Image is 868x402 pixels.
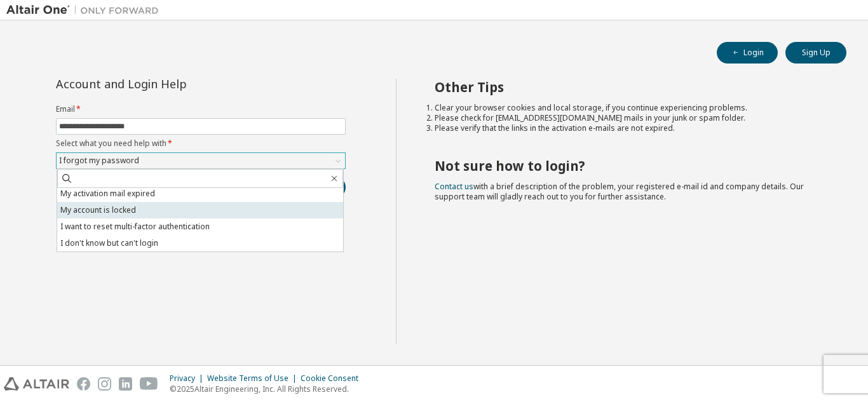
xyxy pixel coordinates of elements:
img: linkedin.svg [119,377,132,391]
li: Please verify that the links in the activation e-mails are not expired. [435,123,824,133]
li: Please check for [EMAIL_ADDRESS][DOMAIN_NAME] mails in your junk or spam folder. [435,113,824,123]
p: © 2025 Altair Engineering, Inc. All Rights Reserved. [170,384,366,394]
label: Select what you need help with [56,138,346,149]
button: Sign Up [785,42,846,64]
div: I forgot my password [57,154,141,168]
div: Cookie Consent [301,373,366,384]
li: Clear your browser cookies and local storage, if you continue experiencing problems. [435,103,824,113]
img: facebook.svg [77,377,90,391]
li: My activation mail expired [57,185,343,202]
a: Contact us [435,181,473,192]
label: Email [56,104,346,114]
img: altair_logo.svg [4,377,69,391]
span: with a brief description of the problem, your registered e-mail id and company details. Our suppo... [435,181,804,202]
div: Website Terms of Use [207,373,301,384]
h2: Other Tips [435,79,824,95]
button: Login [717,42,778,64]
div: I forgot my password [57,153,345,168]
h2: Not sure how to login? [435,157,824,174]
img: youtube.svg [140,377,158,391]
div: Privacy [170,373,207,384]
img: Altair One [6,4,165,17]
img: instagram.svg [98,377,111,391]
div: Account and Login Help [56,79,288,89]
